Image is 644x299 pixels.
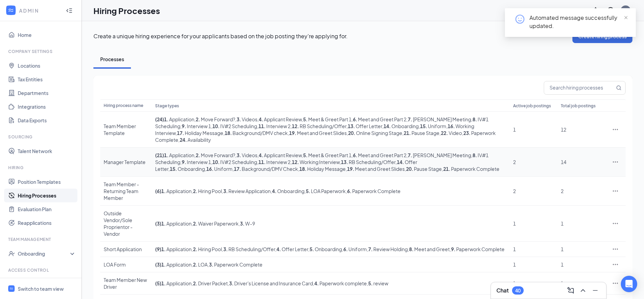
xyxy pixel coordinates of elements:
span: 1 [513,261,516,268]
h1: Hiring Processes [93,5,160,16]
b: 11 . [258,159,266,165]
b: 2 . [196,152,200,158]
span: , Paperwork Complete [442,166,499,172]
b: 8 . [473,116,477,122]
b: 1 . [164,152,168,158]
span: , Review Holding [367,246,408,252]
div: Manager Template [104,159,148,165]
a: Departments [18,86,76,100]
span: close [624,15,628,20]
span: , Applicant Review [257,152,302,158]
b: 12 . [292,123,299,129]
div: Team Member Template [104,123,148,136]
span: , Paperwork Complete [208,261,263,268]
span: , Availability [178,137,211,143]
svg: HappyFace [514,14,525,25]
svg: Notifications [591,6,600,15]
span: 1 [513,280,516,286]
b: 9 . [182,123,186,129]
b: 7 . [368,246,373,252]
span: , RB Scheduling/Offer [340,159,395,165]
div: Sourcing [8,134,75,140]
b: 3 . [223,188,228,194]
b: 22 . [441,130,448,136]
b: 3 . [237,116,241,122]
span: Application [164,152,194,158]
div: Company Settings [8,49,75,54]
span: , Meet & Greet Part 1 [302,152,351,158]
span: ( 24 ) [155,116,164,122]
b: 1 . [161,220,166,227]
span: 2 [513,188,516,194]
span: , Onboarding [308,246,342,252]
div: Open Intercom Messenger [621,276,637,292]
b: 2 . [196,116,200,122]
div: 12 [561,126,602,133]
span: , IV#2 Scheduling [211,123,257,129]
span: , Meet and Greet [408,246,450,252]
svg: QuestionInfo [606,6,615,15]
b: 21 . [404,130,411,136]
span: 1 [513,246,516,252]
b: 1 . [161,246,166,252]
svg: Ellipses [612,126,619,133]
a: Locations [18,59,76,72]
div: TD [623,8,628,13]
svg: UserCheck [8,250,15,257]
b: 16 . [206,166,213,172]
span: Application [161,246,192,252]
div: Outside Vendor/Sole Proprientor - Vendor [104,210,148,237]
button: Minimize [590,285,601,296]
div: 1 [561,246,602,253]
b: 10 . [212,159,220,165]
b: 5 . [303,152,308,158]
span: , Videos [235,116,257,122]
b: 2 . [193,188,197,194]
b: 14 . [397,159,404,165]
b: 12 . [292,159,299,165]
span: , Onboarding [271,188,304,194]
span: , Background/DMV check [223,130,288,136]
b: 5 . [368,280,373,286]
div: Hiring [8,165,75,171]
svg: Collapse [66,7,73,14]
span: , Meet and Greet Slides [288,130,347,136]
span: , [PERSON_NAME] Meeting [406,152,471,158]
span: ( 5 ) [155,280,161,286]
div: Onboarding [18,250,70,257]
div: Team Management [8,236,75,242]
a: Talent Network [18,144,76,158]
span: , W-9 [239,220,255,227]
b: 17 . [177,130,184,136]
span: ( 9 ) [155,246,161,252]
b: 4 . [276,246,281,252]
span: 1 [513,220,516,227]
span: , Onboarding [168,166,205,172]
svg: MagnifyingGlass [616,85,621,91]
b: 6 . [343,246,348,252]
th: Active job postings [510,99,557,112]
b: 5 . [306,188,310,194]
span: , Online Signing Stage [347,130,402,136]
span: , Hiring Pool [192,246,222,252]
b: 16 . [448,123,455,129]
span: Application [161,188,192,194]
span: , [PERSON_NAME] Meeting [406,116,471,122]
p: Create a unique hiring experience for your applicants based on the job posting they're applying for. [93,32,572,40]
div: 14 [561,159,602,165]
span: , Videos [235,152,257,158]
b: 1 . [164,116,168,122]
span: , Meet and Greet Slides [346,166,405,172]
span: , review [367,280,388,286]
a: Position Templates [18,175,76,189]
svg: ChevronUp [579,286,587,295]
b: 15 . [420,123,427,129]
span: , Interview 2 [257,123,290,129]
div: 1 [561,220,602,227]
b: 2 . [193,246,197,252]
span: , Driver's License and Insurance Card [228,280,313,286]
svg: Ellipses [612,159,619,165]
svg: Ellipses [612,246,619,253]
svg: Ellipses [612,188,619,194]
b: 19 . [289,130,296,136]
